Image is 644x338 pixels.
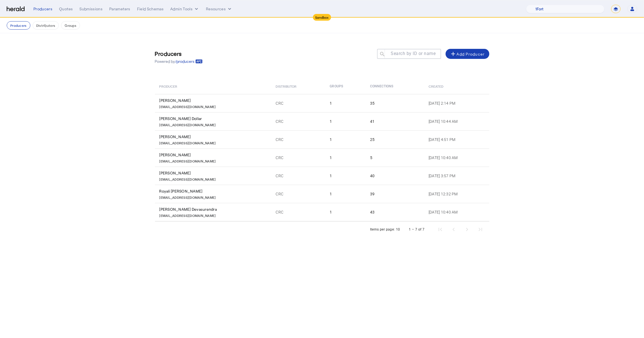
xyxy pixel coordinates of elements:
[159,170,269,176] div: [PERSON_NAME]
[325,185,366,203] td: 1
[366,78,424,94] th: Connections
[391,51,436,56] mat-label: Search by ID or name
[59,6,73,12] div: Quotes
[159,207,269,212] div: [PERSON_NAME] Devasurendra
[370,119,422,124] div: 41
[370,137,422,142] div: 25
[159,152,269,158] div: [PERSON_NAME]
[170,6,199,12] button: internal dropdown menu
[370,227,395,232] div: Items per page:
[325,112,366,130] td: 1
[159,116,269,121] div: [PERSON_NAME] Dollar
[424,185,489,203] td: [DATE] 12:32 PM
[159,188,269,194] div: Royali [PERSON_NAME]
[271,78,325,94] th: Distributor
[446,49,489,59] button: Add Producer
[370,173,422,179] div: 40
[325,94,366,112] td: 1
[159,140,216,145] p: [EMAIL_ADDRESS][DOMAIN_NAME]
[424,78,489,94] th: Created
[424,130,489,148] td: [DATE] 4:51 PM
[424,167,489,185] td: [DATE] 3:57 PM
[7,21,30,30] button: Producers
[370,209,422,215] div: 43
[377,51,387,58] mat-icon: search
[159,121,216,127] p: [EMAIL_ADDRESS][DOMAIN_NAME]
[7,6,25,12] img: Herald Logo
[271,112,325,130] td: CRC
[155,59,203,64] p: Powered by
[159,103,216,109] p: [EMAIL_ADDRESS][DOMAIN_NAME]
[206,6,232,12] button: Resources dropdown menu
[396,227,400,232] div: 10
[159,98,269,103] div: [PERSON_NAME]
[33,6,52,12] div: Producers
[424,94,489,112] td: [DATE] 2:14 PM
[450,51,485,57] div: Add Producer
[271,94,325,112] td: CRC
[424,112,489,130] td: [DATE] 10:44 AM
[271,185,325,203] td: CRC
[175,59,203,64] a: /producers
[61,21,80,30] button: Groups
[271,148,325,167] td: CRC
[155,50,203,57] h3: Producers
[155,78,271,94] th: Producer
[79,6,103,12] div: Submissions
[271,130,325,148] td: CRC
[370,155,422,160] div: 5
[159,176,216,181] p: [EMAIL_ADDRESS][DOMAIN_NAME]
[159,194,216,200] p: [EMAIL_ADDRESS][DOMAIN_NAME]
[33,21,59,30] button: Distributors
[325,78,366,94] th: Groups
[325,167,366,185] td: 1
[325,203,366,221] td: 1
[409,227,425,232] div: 1 – 7 of 7
[325,130,366,148] td: 1
[325,148,366,167] td: 1
[137,6,164,12] div: Field Schemas
[159,158,216,163] p: [EMAIL_ADDRESS][DOMAIN_NAME]
[271,203,325,221] td: CRC
[313,14,331,21] div: Sandbox
[450,51,457,57] mat-icon: add
[424,148,489,167] td: [DATE] 10:40 AM
[159,134,269,140] div: [PERSON_NAME]
[109,6,130,12] div: Parameters
[424,203,489,221] td: [DATE] 10:40 AM
[159,212,216,218] p: [EMAIL_ADDRESS][DOMAIN_NAME]
[271,167,325,185] td: CRC
[370,100,422,106] div: 35
[370,191,422,197] div: 39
